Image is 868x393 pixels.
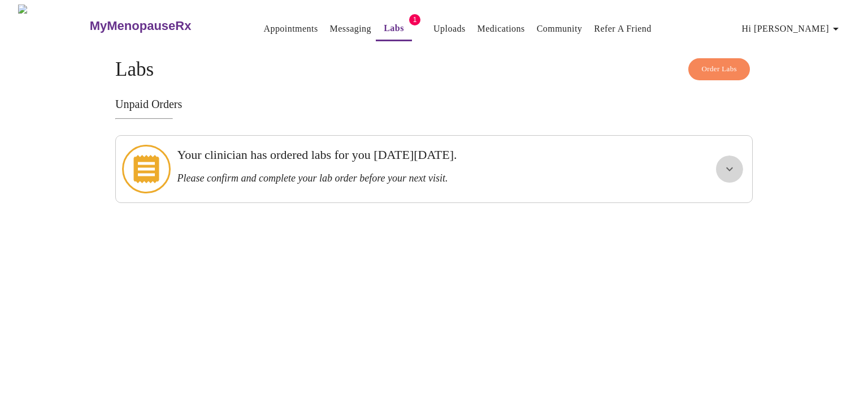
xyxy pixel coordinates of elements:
h3: Your clinician has ordered labs for you [DATE][DATE]. [177,148,630,162]
button: Community [532,18,587,40]
h4: Labs [115,58,753,81]
button: Uploads [429,18,470,40]
button: Order Labs [688,58,750,80]
a: Uploads [433,21,466,37]
img: MyMenopauseRx Logo [18,5,88,47]
a: MyMenopauseRx [88,6,236,46]
span: Order Labs [701,63,737,76]
a: Community [537,21,583,37]
span: Hi [PERSON_NAME] [742,21,843,37]
button: Hi [PERSON_NAME] [737,18,847,40]
h3: Please confirm and complete your lab order before your next visit. [177,172,630,184]
button: Messaging [325,18,376,40]
a: Refer a Friend [594,21,652,37]
h3: Unpaid Orders [115,98,753,111]
a: Messaging [330,21,371,37]
a: Appointments [263,21,318,37]
button: show more [716,156,743,183]
a: Medications [478,21,525,37]
span: 1 [409,14,420,25]
button: Medications [473,18,530,40]
button: Appointments [259,18,322,40]
h3: MyMenopauseRx [90,19,192,33]
button: Refer a Friend [589,18,656,40]
a: Labs [384,20,404,36]
button: Labs [376,17,412,41]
